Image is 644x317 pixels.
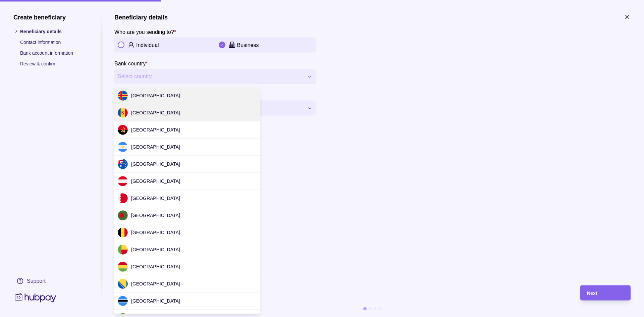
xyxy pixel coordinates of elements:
[131,264,180,269] span: [GEOGRAPHIC_DATA]
[131,178,180,184] span: [GEOGRAPHIC_DATA]
[131,230,180,235] span: [GEOGRAPHIC_DATA]
[118,159,128,169] img: au
[118,91,128,101] img: ax
[131,298,180,304] span: [GEOGRAPHIC_DATA]
[118,279,128,289] img: ba
[118,176,128,186] img: at
[118,245,128,255] img: bj
[118,108,128,118] img: ad
[131,196,180,201] span: [GEOGRAPHIC_DATA]
[131,127,180,133] span: [GEOGRAPHIC_DATA]
[118,262,128,272] img: bo
[118,227,128,237] img: be
[118,296,128,306] img: bw
[118,142,128,152] img: ar
[131,144,180,150] span: [GEOGRAPHIC_DATA]
[131,93,180,98] span: [GEOGRAPHIC_DATA]
[131,213,180,218] span: [GEOGRAPHIC_DATA]
[131,247,180,252] span: [GEOGRAPHIC_DATA]
[131,161,180,167] span: [GEOGRAPHIC_DATA]
[131,281,180,286] span: [GEOGRAPHIC_DATA]
[118,193,128,203] img: bh
[118,210,128,220] img: bd
[118,125,128,135] img: ao
[131,110,180,115] span: [GEOGRAPHIC_DATA]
